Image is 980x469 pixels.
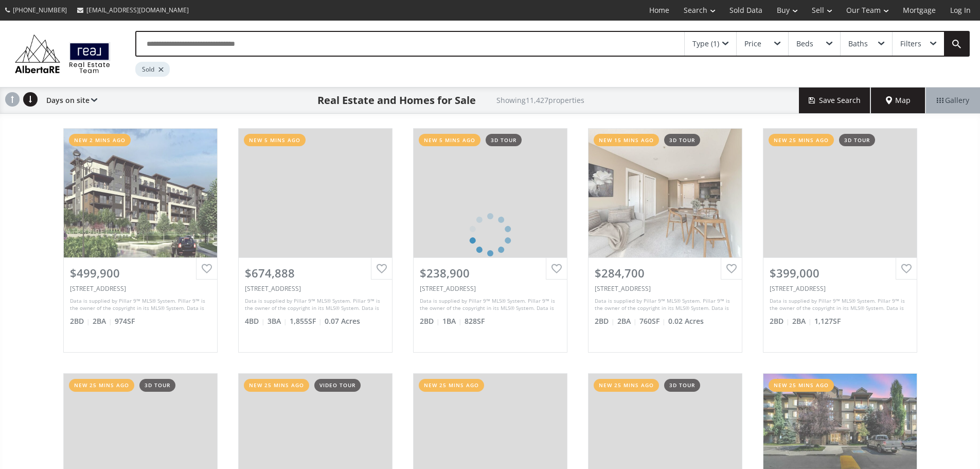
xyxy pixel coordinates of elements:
[86,6,189,14] span: [EMAIL_ADDRESS][DOMAIN_NAME]
[925,88,980,113] div: Gallery
[871,88,925,113] div: Map
[13,6,67,14] span: [PHONE_NUMBER]
[799,88,871,113] button: Save Search
[496,96,584,104] h2: Showing 11,427 properties
[135,62,170,77] div: Sold
[796,40,813,47] div: Beds
[41,88,97,113] div: Days on site
[10,32,115,76] img: Logo
[886,95,911,106] span: Map
[72,1,194,20] a: [EMAIL_ADDRESS][DOMAIN_NAME]
[744,40,761,47] div: Price
[937,95,969,106] span: Gallery
[900,40,921,47] div: Filters
[317,93,476,108] h1: Real Estate and Homes for Sale
[692,40,719,47] div: Type (1)
[848,40,868,47] div: Baths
